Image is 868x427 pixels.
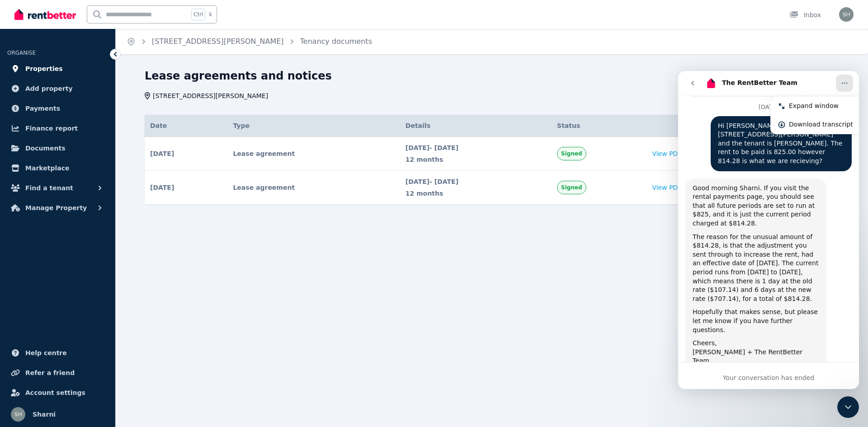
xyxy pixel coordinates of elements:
span: Properties [25,63,63,74]
span: [DATE] - [DATE] [406,177,546,186]
div: Sharni says… [7,45,174,108]
span: [DATE] - [DATE] [406,143,546,152]
span: 12 months [406,155,546,164]
div: Good morning Sharni. If you visit the rental payments page, you should see that all future period... [7,108,148,300]
button: Manage Property [7,199,108,217]
span: Signed [561,150,582,157]
h1: Lease agreements and notices [145,69,332,83]
span: Help centre [25,347,67,358]
button: Find a tenant [7,179,108,197]
span: [DATE] [150,183,174,192]
div: Download transcript [93,44,182,63]
span: k [209,11,212,18]
span: Documents [25,143,66,154]
div: Cheers, [14,268,141,277]
span: Payments [25,103,60,114]
a: Payments [7,99,108,117]
div: Hi [PERSON_NAME], The property is [STREET_ADDRESS][PERSON_NAME] and the tenant is [PERSON_NAME]. ... [33,45,174,100]
nav: Breadcrumb [116,29,383,54]
a: Documents [7,139,108,157]
a: Account settings [7,384,108,402]
iframe: Intercom live chat [678,71,859,389]
span: Finance report [25,123,78,134]
div: Download transcript [111,49,175,58]
td: Lease agreement [227,171,400,205]
a: Help centre [7,344,108,362]
div: Inbox [789,10,821,19]
div: Hi [PERSON_NAME], The property is [STREET_ADDRESS][PERSON_NAME] and the tenant is [PERSON_NAME]. ... [40,51,166,95]
span: Signed [561,184,582,191]
div: [DATE] [7,33,174,45]
th: Status [552,115,646,137]
span: Find a tenant [25,183,73,193]
span: View PDF [652,149,681,158]
iframe: Intercom live chat [837,396,859,418]
th: Details [400,115,552,137]
span: Ctrl [191,9,205,20]
div: Expand window [111,30,175,40]
span: 12 months [406,189,546,198]
span: Account settings [25,387,85,398]
td: Lease agreement [227,137,400,171]
span: [DATE] [150,149,174,158]
div: Expand window [93,26,182,44]
img: Sharni [839,7,854,22]
a: Add property [7,80,108,98]
a: Marketplace [7,159,108,177]
div: Hopefully that makes sense, but please let me know if you have further questions. [14,237,141,263]
th: Date [145,115,227,137]
span: Manage Property [25,202,87,213]
div: Jeremy says… [7,108,174,307]
a: Finance report [7,119,108,137]
span: ORGANISE [7,50,36,56]
span: [STREET_ADDRESS][PERSON_NAME] [153,91,268,100]
span: Add property [25,83,73,94]
div: The reason for the unusual amount of $814.28, is that the adjustment you sent through to increase... [14,162,141,233]
th: Type [227,115,400,137]
span: Refer a friend [25,367,75,378]
div: [PERSON_NAME] + The RentBetter Team [14,277,141,295]
span: Marketplace [25,163,69,174]
a: [STREET_ADDRESS][PERSON_NAME] [152,37,284,46]
div: Good morning Sharni. If you visit the rental payments page, you should see that all future period... [14,113,141,157]
img: RentBetter [14,8,76,21]
img: Sharni [11,407,25,422]
a: Refer a friend [7,364,108,382]
span: Sharni [33,409,56,420]
a: Tenancy documents [300,37,372,46]
span: View PDF [652,183,681,192]
a: Properties [7,60,108,78]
